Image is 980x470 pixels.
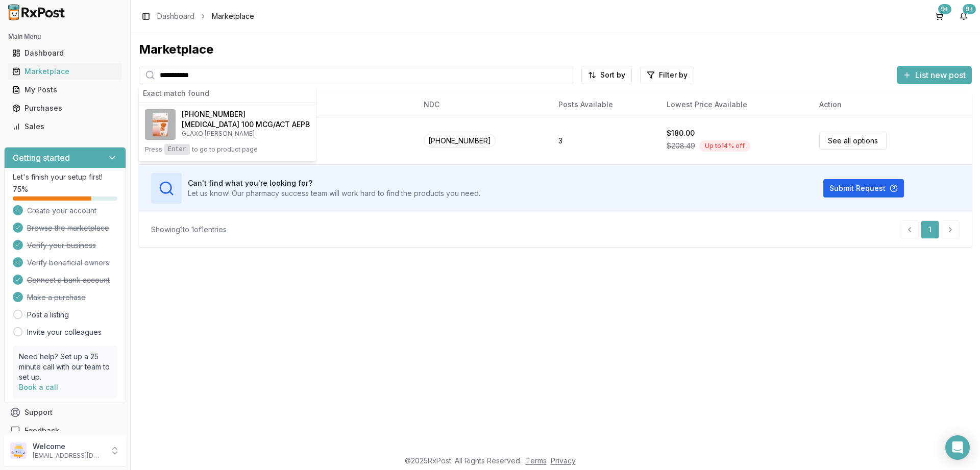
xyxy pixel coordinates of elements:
[4,422,126,440] button: Feedback
[823,179,904,197] button: Submit Request
[12,48,118,58] div: Dashboard
[581,66,632,84] button: Sort by
[667,128,695,138] div: $180.00
[12,103,118,113] div: Purchases
[10,442,27,459] img: User avatar
[27,327,102,337] a: Invite your colleagues
[415,92,550,117] th: NDC
[192,145,258,154] span: to go to product page
[4,100,126,116] button: Purchases
[699,140,750,152] div: Up to 14 % off
[19,383,58,391] a: Book a call
[139,84,316,103] div: Exact match found
[667,141,695,151] span: $208.49
[27,258,109,268] span: Verify beneficial owners
[640,66,694,84] button: Filter by
[8,62,122,81] a: Marketplace
[4,45,126,61] button: Dashboard
[900,220,960,239] nav: pagination
[4,63,126,80] button: Marketplace
[659,70,688,80] span: Filter by
[938,4,951,14] div: 9+
[897,71,972,81] a: List new post
[8,117,122,136] a: Sales
[915,69,966,81] span: List new post
[33,452,104,460] p: [EMAIL_ADDRESS][DOMAIN_NAME]
[12,66,118,77] div: Marketplace
[13,172,117,182] p: Let's finish your setup first!
[19,352,111,382] p: Need help? Set up a 25 minute call with our team to set up.
[424,134,496,147] span: [PHONE_NUMBER]
[182,119,310,130] h4: [MEDICAL_DATA] 100 MCG/ACT AEPB
[182,109,246,119] span: [PHONE_NUMBER]
[8,99,122,117] a: Purchases
[4,82,126,98] button: My Posts
[526,456,547,465] a: Terms
[811,92,972,117] th: Action
[551,456,576,465] a: Privacy
[12,85,118,95] div: My Posts
[955,8,972,24] button: 9+
[145,109,176,140] img: Arnuity Ellipta 100 MCG/ACT AEPB
[164,144,190,155] kbd: Enter
[13,184,28,194] span: 75 %
[8,33,122,41] h2: Main Menu
[151,225,227,235] div: Showing 1 to 1 of 1 entries
[27,206,96,216] span: Create your account
[4,4,69,20] img: RxPost Logo
[819,132,887,150] a: See all options
[182,130,310,138] p: GLAXO [PERSON_NAME]
[212,11,254,21] span: Marketplace
[12,121,118,132] div: Sales
[8,81,122,99] a: My Posts
[945,435,970,460] div: Open Intercom Messenger
[4,403,126,422] button: Support
[27,275,110,285] span: Connect a bank account
[188,178,480,188] h3: Can't find what you're looking for?
[600,70,625,80] span: Sort by
[27,292,86,303] span: Make a purchase
[963,4,976,14] div: 9+
[931,8,947,24] button: 9+
[157,11,194,21] a: Dashboard
[27,310,69,320] a: Post a listing
[139,41,972,58] div: Marketplace
[145,145,162,154] span: Press
[921,220,939,239] a: 1
[33,441,104,452] p: Welcome
[550,117,658,164] td: 3
[550,92,658,117] th: Posts Available
[139,103,316,161] button: Arnuity Ellipta 100 MCG/ACT AEPB[PHONE_NUMBER][MEDICAL_DATA] 100 MCG/ACT AEPBGLAXO [PERSON_NAME]P...
[8,44,122,62] a: Dashboard
[188,188,480,199] p: Let us know! Our pharmacy success team will work hard to find the products you need.
[658,92,811,117] th: Lowest Price Available
[27,240,96,251] span: Verify your business
[27,223,109,233] span: Browse the marketplace
[13,152,70,164] h3: Getting started
[24,426,59,436] span: Feedback
[897,66,972,84] button: List new post
[4,118,126,135] button: Sales
[157,11,254,21] nav: breadcrumb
